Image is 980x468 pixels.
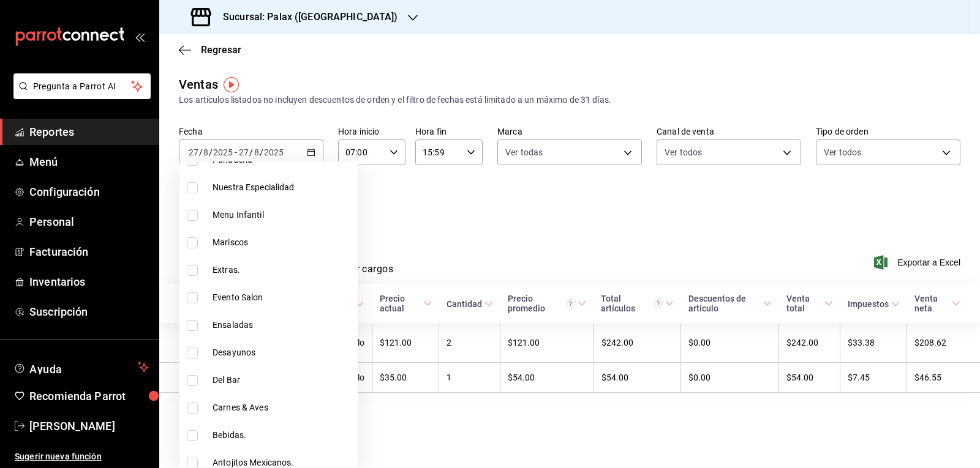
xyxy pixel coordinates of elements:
[213,181,353,194] span: Nuestra Especialidad
[213,374,353,387] span: Del Bar
[213,319,353,332] span: Ensaladas
[213,346,353,359] span: Desayunos
[213,429,353,442] span: Bebidas.
[213,264,353,277] span: Extras.
[213,291,353,304] span: Evento Salon
[213,401,353,414] span: Carnes & Aves
[213,236,353,249] span: Mariscos
[213,209,353,221] span: Menu Infantil
[224,77,239,92] img: Tooltip marker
